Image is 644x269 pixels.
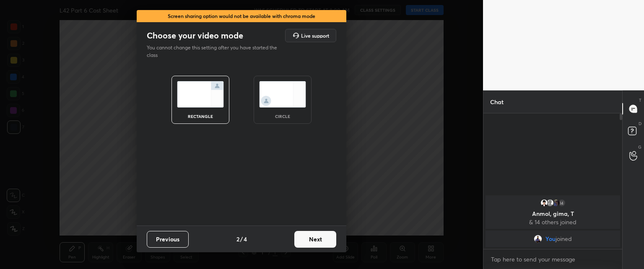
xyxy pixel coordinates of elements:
img: be583dc6cd58456db7f4e472398e0f3d.jpg [552,199,560,207]
img: circleScreenIcon.acc0effb.svg [259,81,306,108]
div: circle [266,114,299,118]
h4: / [240,235,243,243]
span: You [545,236,556,242]
div: 14 [558,199,566,207]
div: rectangle [184,114,217,118]
p: T [639,97,641,103]
button: Next [294,231,336,248]
img: default.png [546,199,554,207]
p: G [638,144,641,150]
h4: 4 [244,235,247,243]
h5: Live support [301,33,329,38]
h4: 2 [236,235,239,243]
p: Anmol, gima, T [491,210,615,217]
p: D [639,120,641,127]
img: normalScreenIcon.ae25ed63.svg [177,81,224,108]
span: joined [556,236,572,242]
p: Chat [483,91,510,113]
button: Previous [147,231,189,248]
img: 3 [540,199,548,207]
div: grid [483,194,622,249]
img: 78d879e9ade943c4a63fa74a256d960a.jpg [534,235,542,243]
h2: Choose your video mode [147,30,243,41]
div: Screen sharing option would not be available with chroma mode [137,10,346,22]
p: You cannot change this setting after you have started the class [147,44,283,59]
p: & 14 others joined [491,219,615,225]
